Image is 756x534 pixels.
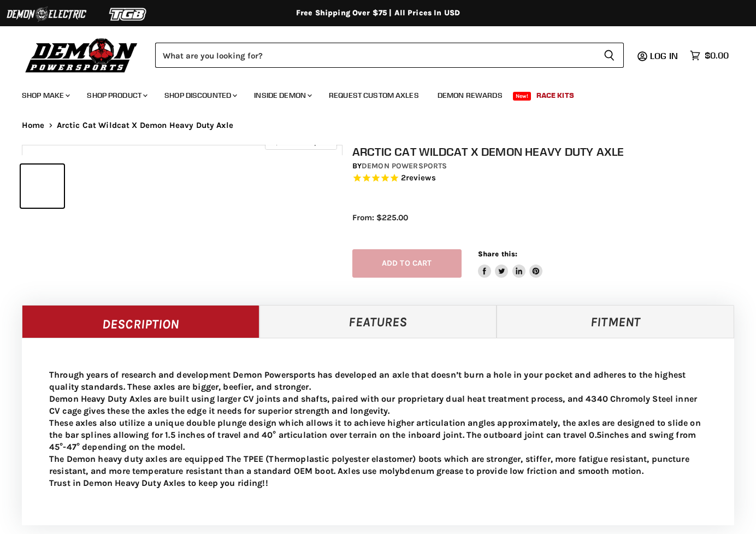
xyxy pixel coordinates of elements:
[259,305,497,338] a: Features
[406,173,436,183] span: reviews
[362,161,447,171] a: Demon Powersports
[22,305,259,338] a: Description
[352,173,744,184] span: Rated 5.0 out of 5 stars 2 reviews
[87,4,169,25] img: TGB Logo 2
[478,249,543,278] aside: Share this:
[429,84,511,107] a: Demon Rewards
[401,173,436,183] span: 2 reviews
[67,165,110,208] button: IMAGE thumbnail
[513,92,531,101] span: New!
[246,84,318,107] a: Inside Demon
[270,138,331,146] span: Click to expand
[352,145,744,159] h1: Arctic Cat Wildcat X Demon Heavy Duty Axle
[14,80,726,107] ul: Main menu
[684,48,734,63] a: $0.00
[156,84,244,107] a: Shop Discounted
[5,4,87,25] img: Demon Electric Logo 2
[497,305,734,338] a: Fitment
[57,121,233,130] span: Arctic Cat Wildcat X Demon Heavy Duty Axle
[321,84,427,107] a: Request Custom Axles
[49,369,707,489] p: Through years of research and development Demon Powersports has developed an axle that doesn’t bu...
[595,43,624,68] button: Search
[79,84,154,107] a: Shop Product
[705,50,729,61] span: $0.00
[645,51,684,61] a: Log in
[14,84,76,107] a: Shop Make
[352,213,408,222] span: From: $225.00
[155,43,595,68] input: Search
[21,165,64,208] button: IMAGE thumbnail
[478,250,517,258] span: Share this:
[650,50,678,61] span: Log in
[352,160,744,172] div: by
[528,84,582,107] a: Race Kits
[22,36,141,74] img: Demon Powersports
[22,121,45,130] a: Home
[155,43,624,68] form: Product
